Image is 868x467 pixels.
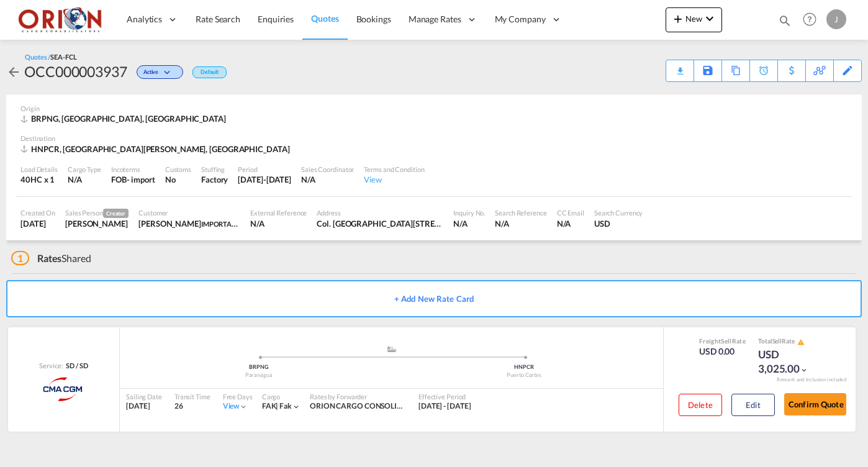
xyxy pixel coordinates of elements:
[25,52,77,61] div: Quotes /SEA-FCL
[138,218,240,229] div: Mauricio Contreras
[310,401,406,412] div: ORION CARGO CONSOLIDATORS S. R. L. DE C. V.
[138,208,240,217] div: Customer
[19,6,102,34] img: 2c36fa60c4e911ed9fceb5e2556746cc.JPG
[20,208,55,217] div: Created On
[137,65,183,79] div: Change Status Here
[702,11,717,26] md-icon: icon-chevron-down
[799,9,820,30] span: Help
[799,9,826,31] div: Help
[126,371,392,379] div: Paranagua
[31,114,226,124] span: BRPNG, [GEOGRAPHIC_DATA], [GEOGRAPHIC_DATA]
[276,401,278,410] span: |
[127,61,186,81] div: Change Status Here
[699,345,746,358] div: USD 0.00
[238,165,291,174] div: Period
[20,174,58,185] div: 40HC x 1
[796,337,805,347] button: icon-alert
[317,208,443,217] div: Address
[364,165,424,174] div: Terms and Condition
[672,62,687,71] md-icon: icon-download
[6,61,24,81] div: icon-arrow-left
[409,13,461,25] span: Manage Rates
[39,361,63,370] span: Service:
[20,134,848,143] div: Destination
[143,68,161,80] span: Active
[453,208,485,217] div: Inquiry No.
[384,346,399,352] md-icon: assets/icons/custom/ship-fill.svg
[671,14,717,24] span: New
[11,252,91,265] div: Shared
[392,371,658,379] div: Puerto Cortes
[699,337,746,345] div: Freight Rate
[126,392,162,401] div: Sailing Date
[767,376,856,383] div: Remark and Inclusion included
[310,392,406,401] div: Rates by Forwarder
[495,13,546,25] span: My Company
[32,374,95,405] img: CMA CGM
[310,401,474,410] span: ORION CARGO CONSOLIDATORS S. R. L. DE C. V.
[20,143,292,155] div: HNPCR, Puerto Cortes, Americas
[127,13,162,25] span: Analytics
[65,218,129,229] div: Juan Lardizabal
[826,9,846,29] div: J
[111,174,127,185] div: FOB
[418,401,471,412] div: 11 Aug 2025 - 30 Aug 2025
[262,401,280,410] span: FAK
[63,361,88,370] div: SD / SD
[557,208,584,217] div: CC Email
[24,61,127,81] div: OCC000003937
[721,337,731,345] span: Sell
[292,402,301,411] md-icon: icon-chevron-down
[694,60,721,81] div: Save As Template
[196,14,240,24] span: Rate Search
[262,401,292,412] div: fak
[192,66,227,78] div: Default
[317,218,443,229] div: Col. Universidad 24 Calle 11 Ave Casa #271 SPS, Honduras
[223,401,248,412] div: Viewicon-chevron-down
[731,394,775,416] button: Edit
[201,174,228,185] div: Factory Stuffing
[671,11,685,26] md-icon: icon-plus 400-fg
[126,363,392,371] div: BRPNG
[165,174,191,185] div: No
[250,218,307,229] div: N/A
[679,394,722,416] button: Delete
[50,53,76,61] span: SEA-FCL
[250,208,307,217] div: External Reference
[557,218,584,229] div: N/A
[778,14,792,32] div: icon-magnify
[262,392,301,401] div: Cargo
[594,218,643,229] div: USD
[800,366,808,374] md-icon: icon-chevron-down
[258,14,294,24] span: Enquiries
[495,208,546,217] div: Search Reference
[311,13,338,24] span: Quotes
[126,401,162,412] div: [DATE]
[364,174,424,185] div: View
[392,363,658,371] div: HNPCR
[174,401,210,412] div: 26
[239,402,248,411] md-icon: icon-chevron-down
[6,65,21,79] md-icon: icon-arrow-left
[68,165,101,174] div: Cargo Type
[666,7,722,32] button: icon-plus 400-fgNewicon-chevron-down
[301,174,354,185] div: N/A
[594,208,643,217] div: Search Currency
[165,165,191,174] div: Customs
[65,208,129,218] div: Sales Person
[758,347,820,377] div: USD 3,025.00
[672,60,687,71] div: Quote PDF is not available at this time
[772,337,782,345] span: Sell
[20,218,55,229] div: 12 Aug 2025
[418,392,471,401] div: Effective Period
[111,165,155,174] div: Incoterms
[223,392,253,401] div: Free Days
[6,280,862,317] button: + Add New Rate Card
[161,70,176,76] md-icon: icon-chevron-down
[68,174,101,185] div: N/A
[797,338,805,346] md-icon: icon-alert
[453,218,485,229] div: N/A
[201,219,378,229] span: IMPORTADORA DE MUEBLES Y CAMAS S. DE R. L. (IMUCA)
[11,251,29,265] span: 1
[201,165,228,174] div: Stuffing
